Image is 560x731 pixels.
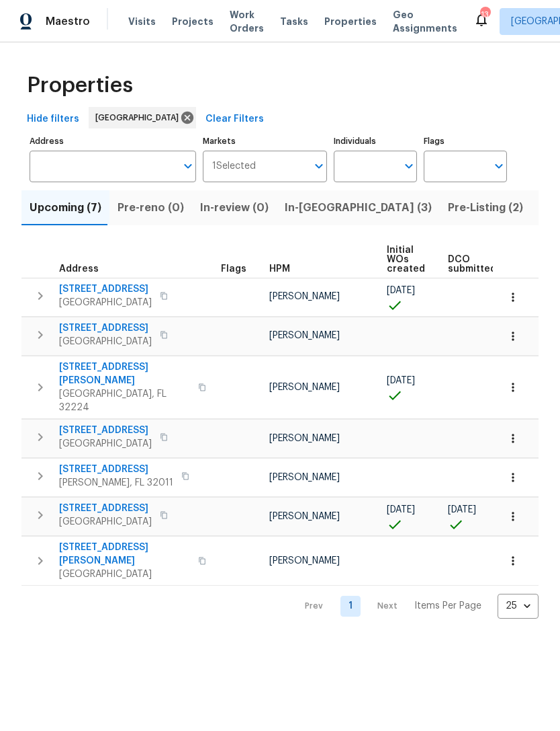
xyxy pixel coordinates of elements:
span: [PERSON_NAME] [269,292,340,301]
span: Pre-reno (0) [118,198,184,217]
button: Open [310,157,328,176]
span: [PERSON_NAME] [269,383,340,392]
a: Goto page 1 [340,596,361,617]
label: Address [30,137,196,145]
span: [GEOGRAPHIC_DATA] [59,335,152,348]
span: In-[GEOGRAPHIC_DATA] (3) [285,198,432,217]
span: Flags [221,264,246,274]
span: HPM [269,264,290,274]
span: [PERSON_NAME] [269,434,340,443]
span: [DATE] [387,376,415,385]
button: Open [489,157,508,176]
button: Open [179,157,197,176]
span: 1 Selected [212,161,256,172]
span: [PERSON_NAME] [269,556,340,566]
span: Upcoming (7) [30,198,101,217]
span: [STREET_ADDRESS] [59,282,152,296]
span: [GEOGRAPHIC_DATA] [59,515,152,529]
span: Initial WOs created [387,245,425,274]
span: Pre-Listing (2) [448,198,523,217]
span: [GEOGRAPHIC_DATA] [95,111,184,124]
label: Markets [203,137,328,145]
span: [GEOGRAPHIC_DATA], FL 32224 [59,387,190,414]
button: Open [400,157,418,176]
span: [STREET_ADDRESS][PERSON_NAME] [59,541,190,568]
span: Clear Filters [205,111,264,128]
span: [STREET_ADDRESS][PERSON_NAME] [59,360,190,387]
span: Tasks [280,17,308,26]
span: [PERSON_NAME] [269,331,340,340]
span: Properties [324,15,377,28]
span: DCO submitted [448,255,496,274]
span: [GEOGRAPHIC_DATA] [59,437,152,451]
span: [PERSON_NAME], FL 32011 [59,476,173,490]
span: Geo Assignments [393,8,457,35]
button: Clear Filters [200,107,269,132]
label: Individuals [334,137,417,145]
span: [GEOGRAPHIC_DATA] [59,296,152,309]
span: [STREET_ADDRESS] [59,424,152,437]
span: [DATE] [448,505,476,514]
span: Properties [27,79,133,92]
span: In-review (0) [200,198,269,217]
span: [STREET_ADDRESS] [59,321,152,335]
span: [PERSON_NAME] [269,473,340,482]
span: [STREET_ADDRESS] [59,502,152,515]
nav: Pagination Navigation [292,594,539,619]
p: Items Per Page [414,599,481,613]
span: Visits [128,15,156,28]
span: Address [59,264,99,274]
div: 25 [498,588,539,623]
span: [DATE] [387,286,415,295]
span: [GEOGRAPHIC_DATA] [59,568,190,581]
span: Hide filters [27,111,79,128]
span: [PERSON_NAME] [269,512,340,521]
div: 13 [480,8,489,22]
span: [DATE] [387,505,415,514]
div: [GEOGRAPHIC_DATA] [89,107,196,128]
span: Projects [172,15,214,28]
span: Work Orders [230,8,264,35]
span: [STREET_ADDRESS] [59,463,173,476]
label: Flags [424,137,507,145]
button: Hide filters [21,107,85,132]
span: Maestro [46,15,90,28]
